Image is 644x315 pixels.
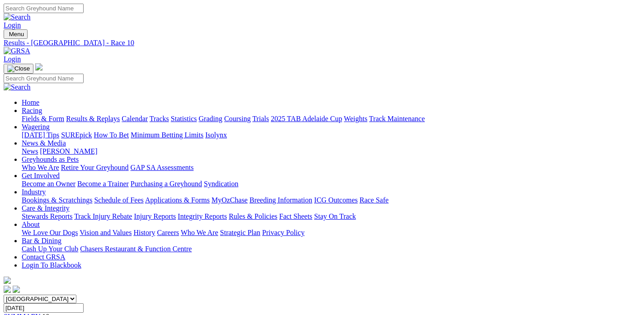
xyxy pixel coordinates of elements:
a: Trials [252,115,269,122]
a: Login To Blackbook [22,261,81,269]
a: Fields & Form [22,115,64,122]
a: [PERSON_NAME] [40,147,97,155]
a: 2025 TAB Adelaide Cup [271,115,342,122]
a: Bookings & Scratchings [22,196,92,204]
a: Cash Up Your Club [22,245,78,253]
a: Login [4,55,21,63]
div: Care & Integrity [22,212,640,221]
a: Purchasing a Greyhound [131,180,202,188]
img: logo-grsa-white.png [4,277,11,284]
a: Strategic Plan [220,229,260,236]
div: Bar & Dining [22,245,640,253]
a: Who We Are [181,229,218,236]
a: Privacy Policy [262,229,305,236]
a: News & Media [22,139,66,147]
img: Close [7,65,30,72]
a: Retire Your Greyhound [61,164,129,171]
a: Login [4,21,21,29]
div: Get Involved [22,180,640,188]
a: MyOzChase [212,196,248,204]
a: Weights [344,115,367,122]
a: Isolynx [205,131,227,139]
div: Wagering [22,131,640,139]
input: Search [4,74,84,83]
a: Statistics [171,115,197,122]
a: GAP SA Assessments [131,164,194,171]
a: Results - [GEOGRAPHIC_DATA] - Race 10 [4,39,640,47]
a: Grading [199,115,222,122]
a: Tracks [150,115,169,122]
img: facebook.svg [4,286,11,293]
a: [DATE] Tips [22,131,59,139]
div: News & Media [22,147,640,155]
a: Bar & Dining [22,237,61,244]
a: Applications & Forms [145,196,210,204]
img: logo-grsa-white.png [35,63,42,71]
a: Industry [22,188,46,196]
input: Select date [4,303,84,313]
a: Track Injury Rebate [74,212,132,220]
a: News [22,147,38,155]
span: Menu [9,31,24,38]
a: SUREpick [61,131,92,139]
a: About [22,221,40,228]
a: Schedule of Fees [94,196,143,204]
a: Stay On Track [314,212,356,220]
a: History [133,229,155,236]
a: Results & Replays [66,115,120,122]
a: Race Safe [359,196,388,204]
a: Injury Reports [134,212,176,220]
a: Wagering [22,123,50,131]
a: Track Maintenance [369,115,425,122]
a: Racing [22,107,42,114]
a: Careers [157,229,179,236]
a: Calendar [122,115,148,122]
a: Coursing [224,115,251,122]
a: Contact GRSA [22,253,65,261]
a: Vision and Values [80,229,132,236]
a: We Love Our Dogs [22,229,78,236]
a: Syndication [204,180,238,188]
a: Become an Owner [22,180,75,188]
a: ICG Outcomes [314,196,357,204]
input: Search [4,4,84,13]
a: Chasers Restaurant & Function Centre [80,245,192,253]
div: Industry [22,196,640,204]
a: Greyhounds as Pets [22,155,79,163]
a: Care & Integrity [22,204,70,212]
img: Search [4,13,31,21]
a: Stewards Reports [22,212,72,220]
a: Home [22,99,39,106]
div: Racing [22,115,640,123]
div: About [22,229,640,237]
img: Search [4,83,31,91]
div: Greyhounds as Pets [22,164,640,172]
a: Get Involved [22,172,60,179]
a: Integrity Reports [178,212,227,220]
a: Who We Are [22,164,59,171]
img: GRSA [4,47,30,55]
button: Toggle navigation [4,29,28,39]
a: Breeding Information [249,196,312,204]
a: Become a Trainer [77,180,129,188]
img: twitter.svg [13,286,20,293]
a: Minimum Betting Limits [131,131,203,139]
a: Fact Sheets [279,212,312,220]
button: Toggle navigation [4,64,33,74]
a: How To Bet [94,131,129,139]
a: Rules & Policies [229,212,277,220]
